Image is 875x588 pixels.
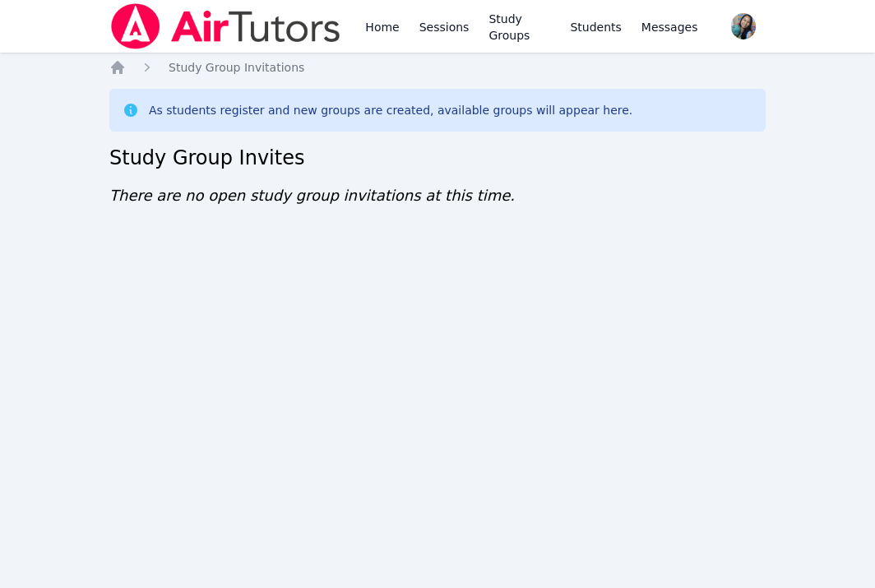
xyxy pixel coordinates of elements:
[169,59,304,76] a: Study Group Invitations
[109,3,342,49] img: Air Tutors
[641,19,698,35] span: Messages
[149,102,632,118] div: As students register and new groups are created, available groups will appear here.
[109,187,515,204] span: There are no open study group invitations at this time.
[109,145,766,171] h2: Study Group Invites
[169,61,304,74] span: Study Group Invitations
[109,59,766,76] nav: Breadcrumb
